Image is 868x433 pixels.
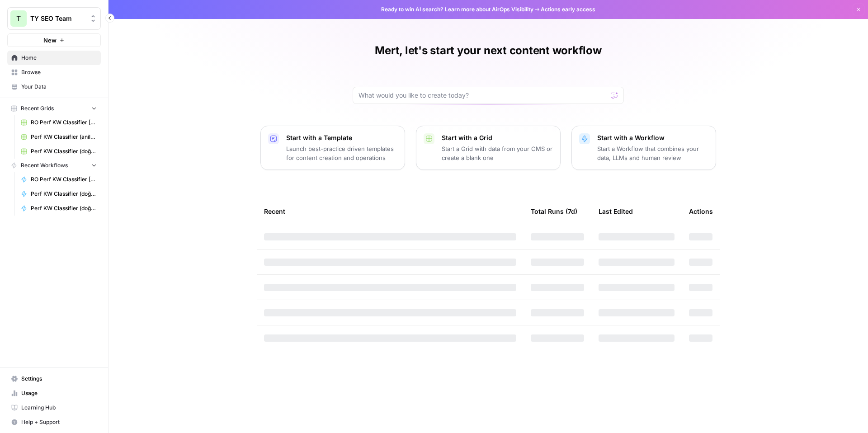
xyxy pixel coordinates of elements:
span: Home [21,54,97,62]
a: Your Data [7,80,101,94]
input: What would you like to create today? [359,91,607,100]
span: Perf KW Classifier (doğuş & mert & Anıl edition for [GEOGRAPHIC_DATA]) [31,204,97,212]
span: Browse [21,68,97,76]
a: Perf KW Classifier (anil&mert cuma günü sonu AR) [17,130,101,144]
button: Start with a TemplateLaunch best-practice driven templates for content creation and operations [260,126,405,170]
a: Settings [7,372,101,386]
button: Workspace: TY SEO Team [7,7,101,30]
span: Ready to win AI search? about AirOps Visibility [381,5,533,14]
div: Total Runs (7d) [531,199,577,224]
button: Recent Workflows [7,159,101,172]
h1: Mert, let's start your next content workflow [375,43,601,58]
span: Recent Grids [21,104,54,113]
button: Help + Support [7,415,101,429]
a: RO Perf KW Classifier [Anil] Grid [17,115,101,130]
button: New [7,33,101,47]
a: Usage [7,386,101,400]
span: Perf KW Classifier (doğuş & mert & Anıl edition for [GEOGRAPHIC_DATA]) [31,147,97,155]
span: RO Perf KW Classifier [Anil] [31,175,97,184]
span: Perf KW Classifier (doğuş & mert & Anıl edition for AR) [31,190,97,198]
span: Perf KW Classifier (anil&mert cuma günü sonu AR) [31,133,97,141]
a: Learning Hub [7,400,101,415]
a: Perf KW Classifier (doğuş & mert & Anıl edition for [GEOGRAPHIC_DATA]) [17,201,101,216]
button: Start with a GridStart a Grid with data from your CMS or create a blank one [416,126,561,170]
span: Learning Hub [21,404,97,412]
span: T [16,13,21,24]
span: Help + Support [21,418,97,426]
span: Settings [21,375,97,383]
p: Start with a Template [286,133,397,142]
a: Browse [7,65,101,80]
a: Perf KW Classifier (doğuş & mert & Anıl edition for AR) [17,187,101,201]
a: Learn more [445,6,475,13]
button: Recent Grids [7,102,101,115]
div: Last Edited [599,199,633,224]
span: Recent Workflows [21,161,68,169]
span: Usage [21,389,97,397]
p: Start with a Grid [442,133,553,142]
span: New [43,36,57,45]
p: Start a Workflow that combines your data, LLMs and human review [597,144,708,162]
a: RO Perf KW Classifier [Anil] [17,172,101,187]
span: RO Perf KW Classifier [Anil] Grid [31,118,97,127]
div: Actions [689,199,713,224]
a: Perf KW Classifier (doğuş & mert & Anıl edition for [GEOGRAPHIC_DATA]) [17,144,101,159]
span: TY SEO Team [30,14,85,23]
p: Start with a Workflow [597,133,708,142]
span: Your Data [21,83,97,91]
div: Recent [264,199,516,224]
span: Actions early access [541,5,595,14]
p: Launch best-practice driven templates for content creation and operations [286,144,397,162]
a: Home [7,51,101,65]
p: Start a Grid with data from your CMS or create a blank one [442,144,553,162]
button: Start with a WorkflowStart a Workflow that combines your data, LLMs and human review [571,126,716,170]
